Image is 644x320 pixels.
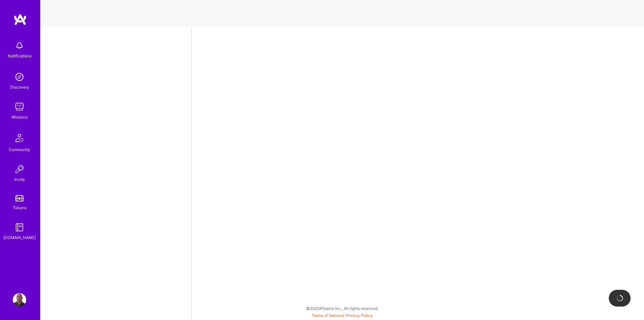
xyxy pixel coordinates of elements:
[13,204,26,211] div: Tokens
[13,221,26,234] img: guide book
[11,113,28,121] div: Missions
[15,195,23,201] img: tokens
[13,100,26,113] img: teamwork
[13,39,26,52] img: bell
[11,130,28,146] img: Community
[13,293,26,307] img: User Avatar
[13,13,27,26] img: logo
[312,313,343,318] a: Terms of Service
[616,295,623,302] img: loading
[10,84,29,91] div: Discovery
[8,52,32,59] div: Notifications
[3,234,36,241] div: [DOMAIN_NAME]
[13,163,26,176] img: Invite
[40,300,644,317] div: © 2025 ATeams Inc., All rights reserved.
[345,313,373,318] a: Privacy Policy
[9,146,30,153] div: Community
[13,70,26,84] img: discovery
[14,176,25,183] div: Invite
[312,313,373,318] span: |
